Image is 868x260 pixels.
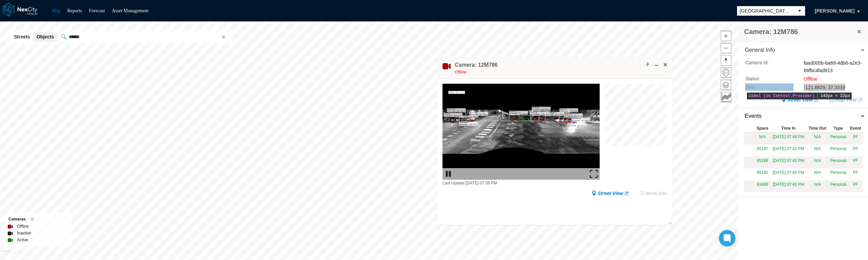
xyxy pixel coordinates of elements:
td: Personal [828,145,848,157]
button: Zoom out [721,43,731,53]
td: PARKING FAR [848,133,863,145]
img: play [444,170,452,178]
a: Map [52,8,61,13]
label: Status : [745,75,794,83]
td: PARKING FAR [848,168,863,180]
label: Geo : [745,84,794,91]
a: Mapbox homepage [3,250,11,258]
img: expand [590,170,598,178]
h3: Camera: 12M786 [744,27,856,36]
label: Camera Id : [745,59,794,74]
button: Streets [11,32,33,42]
th: Time In [770,124,807,133]
span: Zoom out [721,43,731,53]
button: Layers management [721,80,731,90]
span: Streets [14,33,30,40]
span: Reset bearing to north [721,55,731,65]
td: PARKING FAR [848,157,863,168]
button: Reset bearing to north [721,55,731,66]
td: 65192 [755,168,770,180]
th: Space [755,124,770,133]
span: Zoom in [721,31,731,41]
td: N/A [807,157,828,168]
td: N/A [755,133,770,145]
td: Personal [828,180,848,192]
td: [DATE] 07:40 PM [770,180,807,192]
span: Street View [598,190,623,197]
img: video [443,84,600,180]
button: [PERSON_NAME] [808,5,862,17]
th: Time Out [807,124,828,133]
button: Key metrics [721,92,731,102]
td: 65187 [755,145,770,157]
span: Street View [787,96,813,103]
td: [DATE] 07:40 PM [770,157,807,168]
td: N/A [807,180,828,192]
canvas: Map [605,84,671,150]
td: Personal [828,157,848,168]
td: [DATE] 07:42 PM [770,145,807,157]
a: Street View [591,190,629,197]
td: PARKING FAR [848,145,863,157]
a: Reports [67,8,82,13]
td: 65188 [755,157,770,168]
td: [DATE] 07:40 PM [770,168,807,180]
span: Offline [804,76,817,82]
button: Clear [219,33,226,40]
button: select [794,6,805,16]
td: N/A [807,133,828,145]
span: General Info [745,46,775,54]
h4: Double-click to make header text selectable [455,61,498,69]
label: Active [17,237,28,243]
button: Home [721,67,731,78]
th: Event [848,124,863,133]
span: Events [745,112,762,120]
a: Forecast [89,8,105,13]
td: N/A [807,145,828,157]
td: 63496 [755,180,770,192]
button: Zoom in [721,31,731,41]
td: [DATE] 07:48 PM [770,133,807,145]
span: [PERSON_NAME] [815,7,855,14]
div: faad005b-ba69-4db6-a2e3-68fbc4fad913 [804,59,863,74]
div: -121.8829, 37.3319 [804,84,863,91]
td: N/A [807,168,828,180]
label: Offline [17,223,29,230]
td: Personal [828,168,848,180]
button: Objects [33,32,57,42]
span: Offline [455,70,466,75]
span: [GEOGRAPHIC_DATA][PERSON_NAME] [740,7,791,14]
span: Objects [36,33,54,40]
td: Personal [828,133,848,145]
td: PARKING FAR [848,180,863,192]
a: Street View [781,96,819,103]
span: 19 [30,217,34,221]
div: Last Update: [DATE] 07:58 PM [443,180,600,186]
label: Inactive [17,230,31,237]
th: Type [828,124,848,133]
div: Cameras [9,216,67,223]
div: Double-click to make header text selectable [455,61,498,76]
a: Asset Management [112,8,149,13]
